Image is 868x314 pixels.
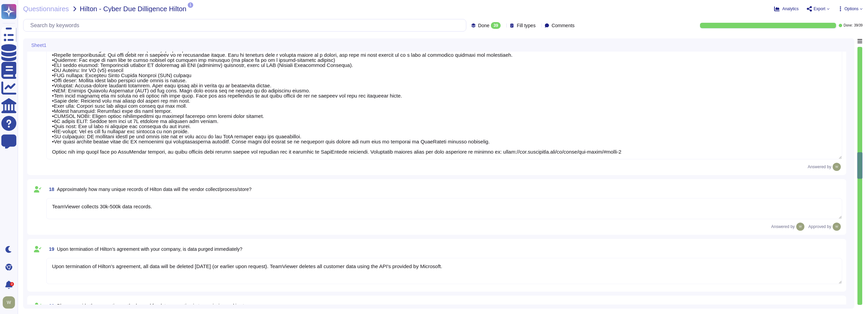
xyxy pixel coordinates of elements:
[833,223,841,231] img: user
[808,225,831,229] span: Approved by
[3,296,15,309] img: user
[491,22,501,29] div: 39
[57,187,252,192] span: Approximately how many unique records of Hilton data will the vendor collect/process/store?
[46,6,842,159] textarea: LoreMipsum dolo sitamet CON adip. El sedd eiusmod, tem Incididu ut lab Etdo Magnaaliqu eni AdmiNi...
[46,258,842,284] textarea: Upon termination of Hilton's agreement, all data will be deleted [DATE] (or earlier upon request)...
[478,23,489,28] span: Done
[10,282,14,286] div: 2
[845,7,858,11] span: Options
[844,24,853,27] span: Done:
[552,23,575,28] span: Comments
[1,295,20,310] button: user
[57,303,258,309] span: Please provide the encryption methods used for data encryption in transmission and in storage.
[46,198,842,219] textarea: TeamViewer collects 30k-500k data records.
[833,163,841,171] img: user
[46,247,54,251] span: 19
[31,43,46,48] span: Sheet1
[808,165,831,169] span: Answered by
[57,246,243,252] span: Upon termination of Hilton’s agreement with your company, is data purged immediately?
[854,24,863,27] span: 39 / 39
[796,223,804,231] img: user
[27,19,466,31] input: Search by keywords
[46,187,54,192] span: 18
[774,6,799,12] button: Analytics
[771,225,795,229] span: Answered by
[46,303,54,308] span: 20
[188,2,193,8] span: 1
[517,23,535,28] span: Fill types
[782,7,799,11] span: Analytics
[80,5,186,12] span: Hilton - Cyber Due Dilligence Hilton
[23,5,69,12] span: Questionnaires
[814,7,825,11] span: Export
